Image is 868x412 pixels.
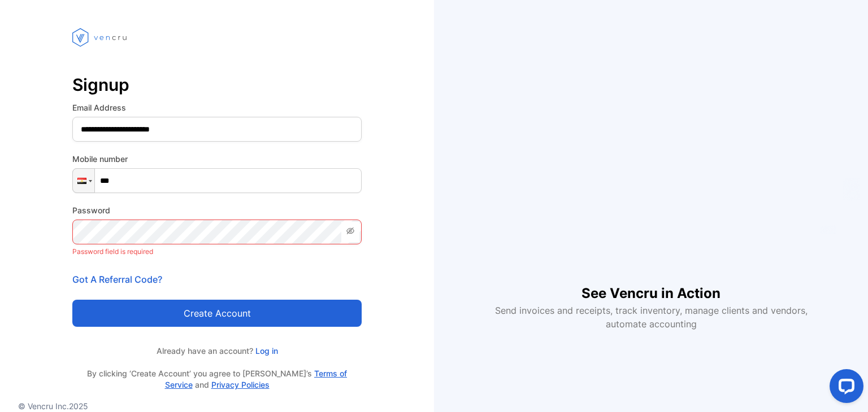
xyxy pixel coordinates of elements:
[72,244,362,259] p: Password field is required
[487,81,815,265] iframe: YouTube video player
[72,7,129,68] img: vencru logo
[72,300,362,327] button: Create account
[211,380,270,389] a: Privacy Policies
[581,265,721,304] h1: See Vencru in Action
[72,273,362,286] p: Got A Referral Code?
[253,346,278,356] a: Log in
[72,102,362,113] label: Email Address
[72,204,362,216] label: Password
[73,169,94,192] div: Egypt: + 20
[72,345,362,357] p: Already have an account?
[72,153,362,165] label: Mobile number
[72,368,362,391] p: By clicking ‘Create Account’ you agree to [PERSON_NAME]’s and
[488,304,814,331] p: Send invoices and receipts, track inventory, manage clients and vendors, automate accounting
[821,365,868,412] iframe: LiveChat chat widget
[72,71,362,98] p: Signup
